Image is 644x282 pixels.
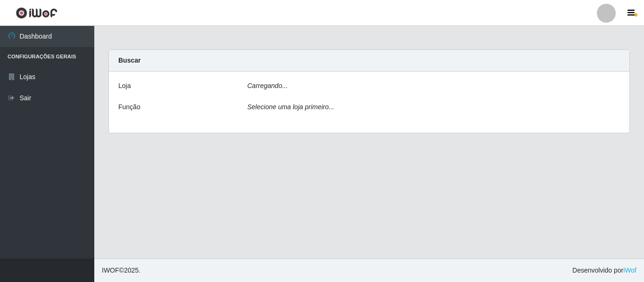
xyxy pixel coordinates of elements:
[16,7,58,19] img: CoreUI Logo
[102,266,119,274] span: IWOF
[248,82,288,89] i: Carregando...
[118,56,140,64] strong: Buscar
[102,266,140,275] span: © 2025 .
[623,266,636,274] a: iWof
[118,102,140,112] label: Função
[118,81,131,91] label: Loja
[248,103,334,111] i: Selecione uma loja primeiro...
[572,266,636,275] span: Desenvolvido por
